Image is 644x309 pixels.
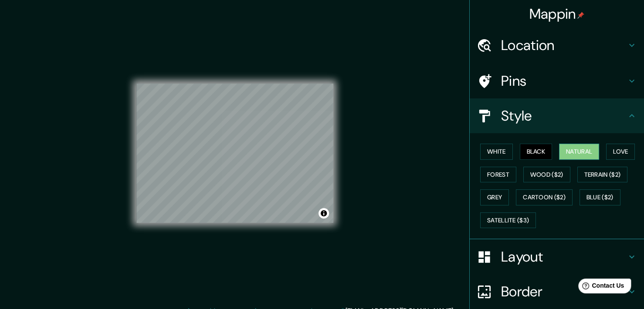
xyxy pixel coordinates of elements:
h4: Border [501,283,627,300]
button: Wood ($2) [523,167,570,183]
button: Blue ($2) [580,189,620,205]
h4: Location [501,37,627,54]
div: Location [470,28,644,63]
button: Terrain ($2) [577,167,628,183]
h4: Style [501,107,627,124]
h4: Layout [501,248,627,265]
div: Pins [470,64,644,98]
h4: Pins [501,72,627,90]
button: Grey [480,189,509,205]
button: Black [520,144,552,160]
div: Style [470,98,644,133]
button: White [480,144,513,160]
button: Satellite ($3) [480,212,536,228]
button: Cartoon ($2) [516,189,573,205]
button: Love [606,144,635,160]
div: Border [470,274,644,309]
h4: Mappin [529,5,585,23]
button: Forest [480,167,516,183]
button: Natural [559,144,599,160]
button: Toggle attribution [319,208,329,218]
img: pin-icon.png [577,12,584,19]
iframe: Help widget launcher [566,275,634,299]
canvas: Map [136,84,333,223]
div: Layout [470,239,644,274]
